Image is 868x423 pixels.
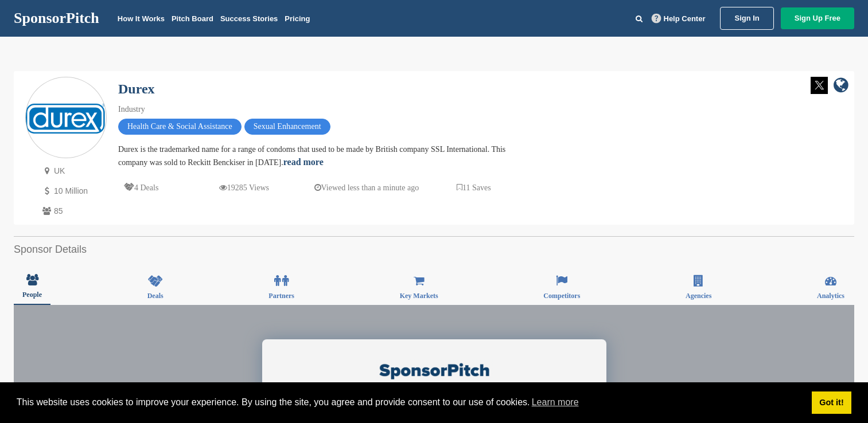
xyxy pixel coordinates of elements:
[244,119,330,135] span: Sexual Enhancement
[17,394,803,411] span: This website uses cookies to improve your experience. By using the site, you agree and provide co...
[285,14,310,23] a: Pricing
[834,77,848,96] a: company link
[530,394,581,411] a: learn more about cookies
[686,292,711,299] span: Agencies
[14,242,854,257] h2: Sponsor Details
[720,7,773,30] a: Sign In
[14,11,99,26] a: SponsorPitch
[147,292,164,299] span: Deals
[400,292,438,299] span: Key Markets
[22,291,42,298] span: People
[118,103,520,116] div: Industry
[817,292,844,299] span: Analytics
[172,14,213,23] a: Pitch Board
[124,181,158,195] p: 4 Deals
[40,184,107,198] p: 10 Million
[283,157,324,167] a: read more
[40,164,107,178] p: UK
[219,181,269,195] p: 19285 Views
[812,391,851,414] a: dismiss cookie message
[118,143,520,169] div: Durex is the trademarked name for a range of condoms that used to be made by British company SSL ...
[118,14,165,23] a: How It Works
[118,119,242,135] span: Health Care & Social Assistance
[220,14,278,23] a: Success Stories
[118,81,155,96] a: Durex
[314,181,419,195] p: Viewed less than a minute ago
[40,204,107,218] p: 85
[649,12,708,25] a: Help Center
[781,7,854,29] a: Sign Up Free
[811,77,828,94] img: Twitter white
[457,181,491,195] p: 11 Saves
[268,292,294,299] span: Partners
[26,103,106,134] img: Sponsorpitch & Durex
[543,292,580,299] span: Competitors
